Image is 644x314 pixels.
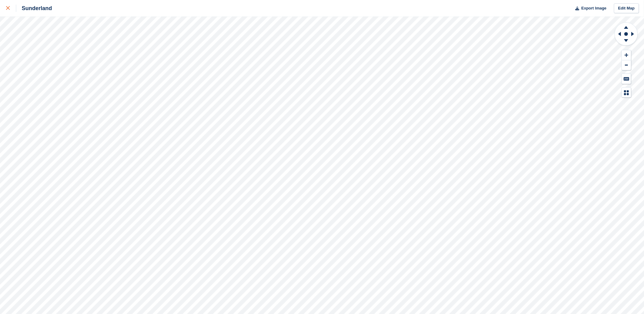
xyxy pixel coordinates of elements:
button: Map Legend [622,88,631,98]
div: Sunderland [16,5,52,12]
a: Edit Map [614,3,639,13]
span: Export Image [581,5,606,11]
button: Zoom Out [622,60,631,70]
button: Zoom In [622,50,631,60]
button: Keyboard Shortcuts [622,74,631,84]
button: Export Image [572,3,607,13]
